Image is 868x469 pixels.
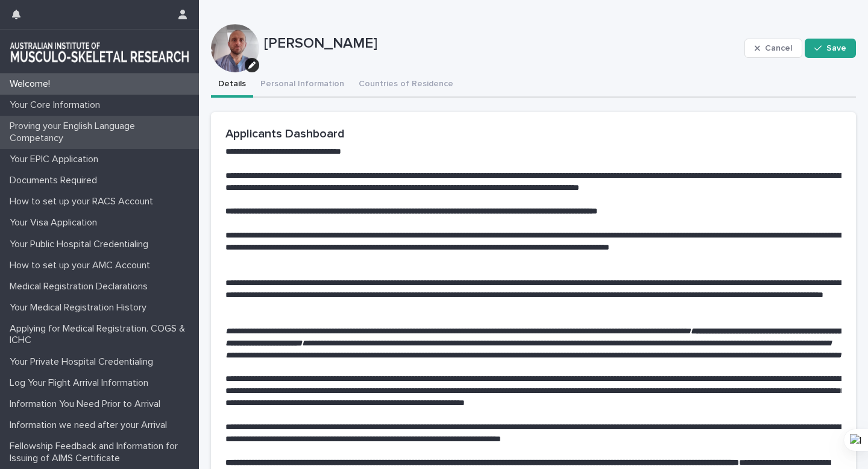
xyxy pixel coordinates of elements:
span: Cancel [765,44,792,52]
p: Your Private Hospital Credentialing [5,356,163,368]
p: Fellowship Feedback and Information for Issuing of AIMS Certificate [5,441,199,464]
p: Medical Registration Declarations [5,281,157,292]
p: How to set up your AMC Account [5,260,160,271]
p: Your Public Hospital Credentialing [5,239,158,250]
p: Information we need after your Arrival [5,420,177,431]
button: Details [211,72,253,98]
span: Save [826,44,846,52]
h2: Applicants Dashboard [225,127,841,141]
p: Proving your English Language Competancy [5,121,199,143]
button: Save [805,39,856,58]
p: Your EPIC Application [5,154,108,165]
p: How to set up your RACS Account [5,196,163,207]
button: Cancel [744,39,802,58]
p: Your Visa Application [5,217,107,228]
p: [PERSON_NAME] [264,35,740,52]
p: Welcome! [5,78,60,90]
p: Your Core Information [5,99,110,111]
button: Personal Information [253,72,351,98]
button: Countries of Residence [351,72,461,98]
img: 1xcjEmqDTcmQhduivVBy [10,39,189,63]
p: Your Medical Registration History [5,302,156,313]
p: Information You Need Prior to Arrival [5,398,170,410]
p: Documents Required [5,175,107,186]
p: Log Your Flight Arrival Information [5,377,158,389]
p: Applying for Medical Registration. COGS & ICHC [5,323,199,346]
